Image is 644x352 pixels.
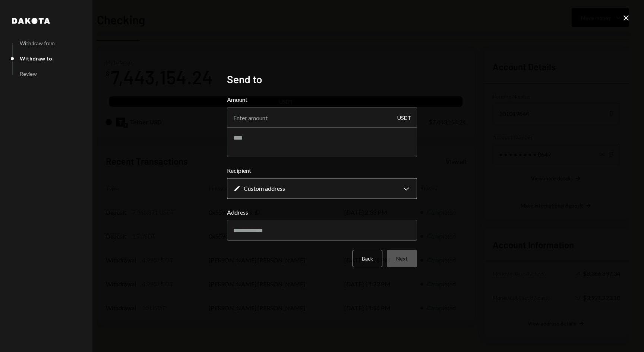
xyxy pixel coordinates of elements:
[20,55,52,62] div: Withdraw to
[20,40,55,46] div: Withdraw from
[353,250,382,267] button: Back
[227,95,417,104] label: Amount
[397,107,411,128] div: USDT
[227,178,417,199] button: Recipient
[227,208,417,217] label: Address
[227,166,417,175] label: Recipient
[227,107,417,128] input: Enter amount
[20,71,37,77] div: Review
[227,72,417,87] h2: Send to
